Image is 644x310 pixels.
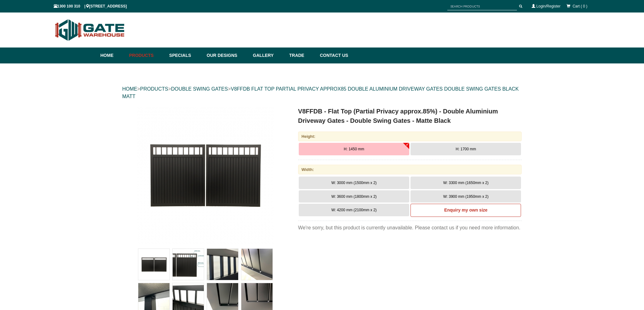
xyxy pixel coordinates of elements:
a: Trade [286,47,317,63]
img: V8FFDB - Flat Top (Partial Privacy approx.85%) - Double Aluminium Driveway Gates - Double Swing G... [137,107,274,244]
img: V8FFDB - Flat Top (Partial Privacy approx.85%) - Double Aluminium Driveway Gates - Double Swing G... [207,249,238,280]
span: W: 3900 mm (1950mm x 2) [443,194,489,199]
span: W: 3300 mm (1650mm x 2) [443,181,489,185]
a: V8FFDB - Flat Top (Partial Privacy approx.85%) - Double Aluminium Driveway Gates - Double Swing G... [123,107,288,244]
a: Gallery [250,47,286,63]
div: Width: [298,165,522,174]
div: Height: [298,132,522,141]
a: HOME [122,86,137,92]
span: W: 4200 mm (2100mm x 2) [331,208,376,212]
button: W: 4200 mm (2100mm x 2) [299,204,409,216]
img: V8FFDB - Flat Top (Partial Privacy approx.85%) - Double Aluminium Driveway Gates - Double Swing G... [173,249,204,280]
span: 1300 100 310 | [STREET_ADDRESS] [54,4,127,8]
button: W: 3900 mm (1950mm x 2) [410,190,521,203]
button: W: 3000 mm (1500mm x 2) [299,177,409,189]
b: Enquiry my own size [444,207,487,212]
a: V8FFDB FLAT TOP PARTIAL PRIVACY APPROX85 DOUBLE ALUMINIUM DRIVEWAY GATES DOUBLE SWING GATES BLACK... [122,86,519,99]
a: Specials [166,47,204,63]
button: H: 1450 mm [299,143,409,155]
div: We're sorry, but this product is currently unavailable. Please contact us if you need more inform... [298,224,522,232]
span: W: 3600 mm (1800mm x 2) [331,194,376,199]
span: H: 1450 mm [344,147,364,151]
span: H: 1700 mm [456,147,476,151]
a: Enquiry my own size [410,204,521,217]
input: SEARCH PRODUCTS [447,2,517,10]
a: Home [101,47,126,63]
button: H: 1700 mm [410,143,521,155]
div: > > > [122,79,522,107]
span: Cart ( 0 ) [573,4,587,8]
a: DOUBLE SWING GATES [171,86,228,92]
a: Products [126,47,166,63]
a: Our Designs [204,47,250,63]
h1: V8FFDB - Flat Top (Partial Privacy approx.85%) - Double Aluminium Driveway Gates - Double Swing G... [298,107,522,125]
img: V8FFDB - Flat Top (Partial Privacy approx.85%) - Double Aluminium Driveway Gates - Double Swing G... [138,249,170,280]
a: Contact Us [317,47,348,63]
a: PRODUCTS [140,86,168,92]
img: Gate Warehouse [54,16,126,44]
a: Login/Register [536,4,560,8]
img: V8FFDB - Flat Top (Partial Privacy approx.85%) - Double Aluminium Driveway Gates - Double Swing G... [241,249,273,280]
span: W: 3000 mm (1500mm x 2) [331,181,376,185]
button: W: 3300 mm (1650mm x 2) [410,177,521,189]
button: W: 3600 mm (1800mm x 2) [299,190,409,203]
